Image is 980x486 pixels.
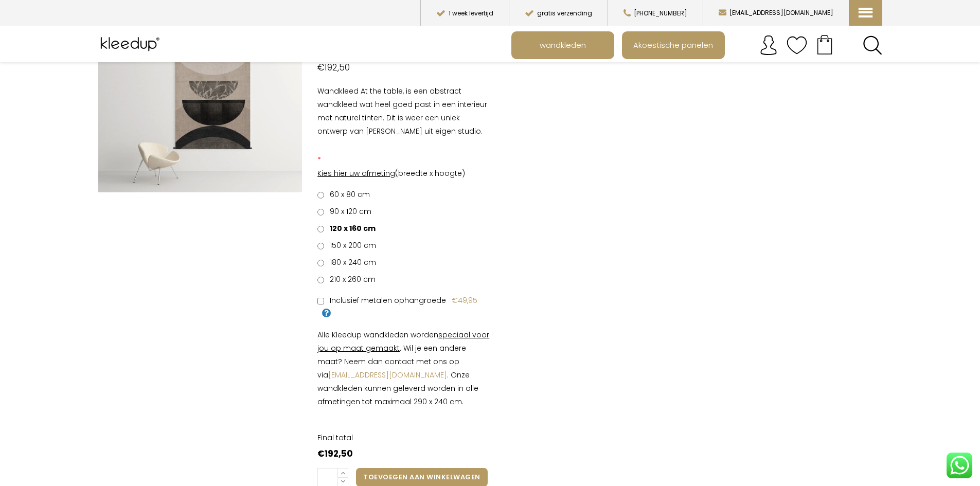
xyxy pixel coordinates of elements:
[317,167,490,180] p: (breedte x hoogte)
[326,295,446,305] span: Inclusief metalen ophangroede
[511,31,890,59] nav: Main menu
[326,257,376,267] span: 180 x 240 cm
[317,61,350,74] bdi: 192,50
[452,295,477,305] span: €49,95
[534,35,592,55] span: wandkleden
[317,431,490,444] dt: Final total
[758,35,779,56] img: account.svg
[623,32,724,58] a: Akoestische panelen
[317,277,324,283] input: 210 x 260 cm
[807,31,842,57] a: Your cart
[317,447,325,460] span: €
[326,274,376,284] span: 210 x 260 cm
[326,223,376,233] span: 120 x 160 cm
[98,31,165,57] img: Kleedup
[317,192,324,199] input: 60 x 80 cm
[326,240,376,250] span: 150 x 200 cm
[317,298,324,304] input: Inclusief metalen ophangroede
[317,260,324,266] input: 180 x 240 cm
[628,35,719,55] span: Akoestische panelen
[317,209,324,215] input: 90 x 120 cm
[326,206,371,217] span: 90 x 120 cm
[317,243,324,249] input: 150 x 200 cm
[317,226,324,232] input: 120 x 160 cm
[317,447,353,460] bdi: 192,50
[317,168,395,178] span: Kies hier uw afmeting
[326,189,370,200] span: 60 x 80 cm
[328,370,447,380] a: [EMAIL_ADDRESS][DOMAIN_NAME]
[317,328,490,408] p: Alle Kleedup wandkleden worden . Wil je een andere maat? Neem dan contact met ons op via . Onze w...
[787,35,807,56] img: verlanglijstje.svg
[317,61,325,74] span: €
[512,32,613,58] a: wandkleden
[317,84,490,138] p: Wandkleed At the table, is een abstract wandkleed wat heel goed past in een interieur met naturel...
[863,35,882,55] a: Search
